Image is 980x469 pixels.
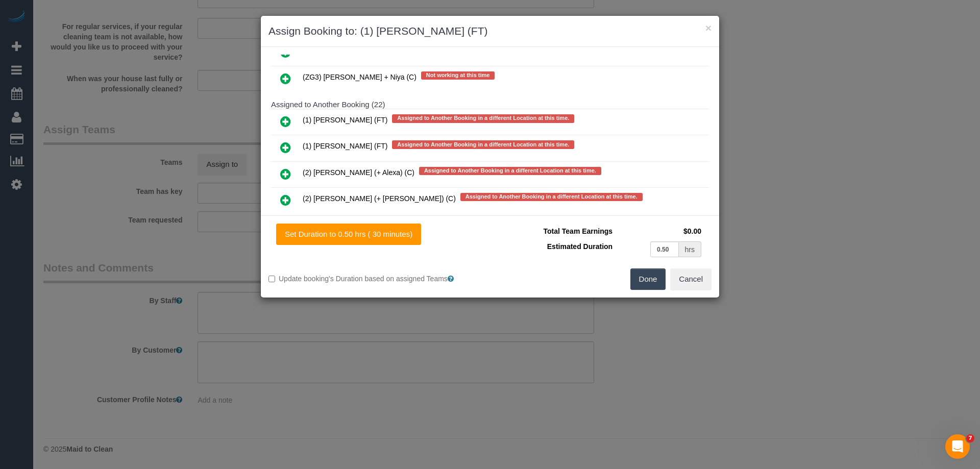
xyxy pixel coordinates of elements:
span: Assigned to Another Booking in a different Location at this time. [460,193,643,201]
label: Update booking's Duration based on assigned Teams [268,274,482,284]
td: $0.00 [615,224,704,239]
input: Update booking's Duration based on assigned Teams [268,276,275,282]
div: hrs [679,241,701,257]
iframe: Intercom live chat [945,434,970,459]
span: (2) [PERSON_NAME] (+ Alexa) (C) [303,168,414,177]
span: Assigned to Another Booking in a different Location at this time. [392,114,574,122]
h3: Assign Booking to: (1) [PERSON_NAME] (FT) [268,23,712,39]
button: Cancel [670,268,712,290]
span: Assigned to Another Booking in a different Location at this time. [419,167,601,175]
span: 7 [966,434,974,442]
span: Estimated Duration [547,242,612,251]
button: Done [630,268,666,290]
span: Assigned to Another Booking in a different Location at this time. [392,140,574,149]
td: Total Team Earnings [498,224,615,239]
span: (1) [PERSON_NAME] (FT) [303,142,387,151]
button: Set Duration to 0.50 hrs ( 30 minutes) [276,224,421,245]
span: (2) [PERSON_NAME] (+ [PERSON_NAME]) (C) [303,194,456,203]
span: (ZG3) [PERSON_NAME] (C) [303,47,394,55]
h4: Assigned to Another Booking (22) [271,101,709,109]
span: (ZG3) [PERSON_NAME] + Niya (C) [303,73,416,81]
button: × [705,22,712,33]
span: (1) [PERSON_NAME] (FT) [303,116,387,125]
span: Not working at this time [421,71,495,80]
